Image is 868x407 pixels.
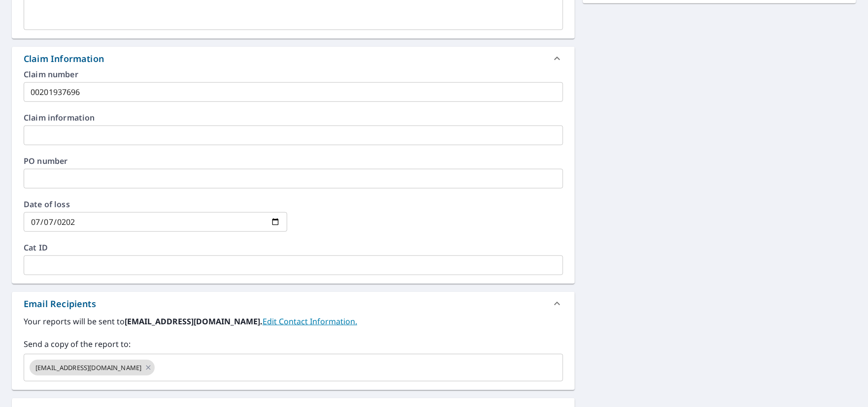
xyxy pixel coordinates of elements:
[125,316,263,327] b: [EMAIL_ADDRESS][DOMAIN_NAME].
[30,363,147,373] span: [EMAIL_ADDRESS][DOMAIN_NAME]
[24,70,563,78] label: Claim number
[24,157,563,165] label: PO number
[24,338,563,350] label: Send a copy of the report to:
[12,47,575,70] div: Claim Information
[24,297,96,311] div: Email Recipients
[24,52,104,65] div: Claim Information
[24,315,563,327] label: Your reports will be sent to
[12,292,575,315] div: Email Recipients
[24,114,563,122] label: Claim information
[30,360,155,376] div: [EMAIL_ADDRESS][DOMAIN_NAME]
[24,200,287,208] label: Date of loss
[263,316,357,327] a: EditContactInfo
[24,244,563,251] label: Cat ID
